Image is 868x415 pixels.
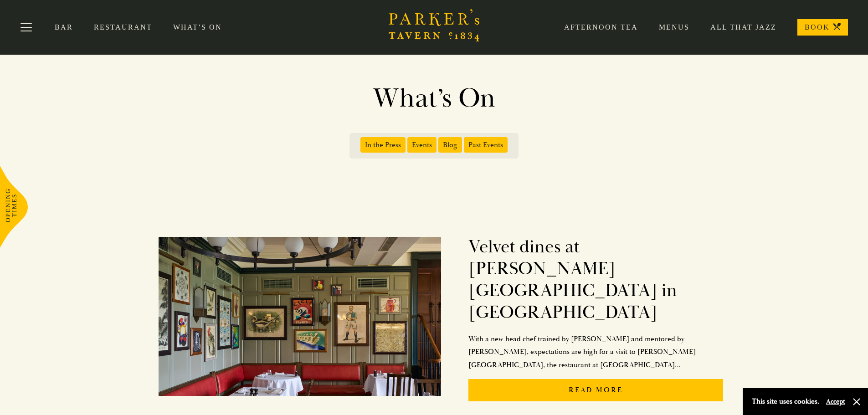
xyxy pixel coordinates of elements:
[159,227,724,409] a: Velvet dines at [PERSON_NAME][GEOGRAPHIC_DATA] in [GEOGRAPHIC_DATA]With a new head chef trained b...
[468,379,724,401] p: Read More
[438,137,462,153] span: Blog
[826,397,845,406] button: Accept
[468,236,724,323] h2: Velvet dines at [PERSON_NAME][GEOGRAPHIC_DATA] in [GEOGRAPHIC_DATA]
[752,395,819,408] p: This site uses cookies.
[468,333,724,372] p: With a new head chef trained by [PERSON_NAME] and mentored by [PERSON_NAME], expectations are hig...
[175,82,694,115] h1: What’s On
[360,137,406,153] span: In the Press
[407,137,437,153] span: Events
[852,397,861,406] button: Close and accept
[464,137,508,153] span: Past Events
